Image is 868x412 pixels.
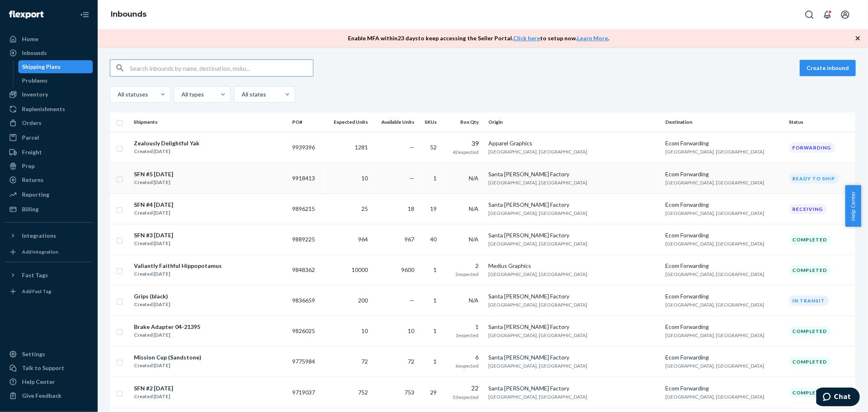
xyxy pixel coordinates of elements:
div: Santa [PERSON_NAME] Factory [488,170,659,178]
div: Inbounds [22,49,47,57]
div: Ecom Forwarding [665,170,783,178]
div: Santa [PERSON_NAME] Factory [488,231,659,239]
span: 1281 [355,144,368,151]
div: Prep [22,162,35,170]
p: Enable MFA within 23 days to keep accessing the Seller Portal. to setup now. . [348,34,610,42]
span: [GEOGRAPHIC_DATA], [GEOGRAPHIC_DATA] [665,302,764,308]
div: Forwarding [789,142,835,153]
span: 200 [358,297,368,304]
span: 42 expected [453,149,479,155]
span: — [409,175,414,182]
a: Learn More [577,35,608,42]
div: Home [22,35,38,43]
a: Returns [5,173,93,186]
div: Give Feedback [22,392,61,400]
span: 1 [433,266,437,273]
div: SFN #5 [DATE] [134,170,173,178]
th: Box Qty [443,112,485,132]
span: N/A [469,175,479,182]
button: Open notifications [819,7,835,23]
th: PO# [289,112,323,132]
input: Search inbounds by name, destination, msku... [130,60,313,76]
span: 10 [361,327,368,334]
span: [GEOGRAPHIC_DATA], [GEOGRAPHIC_DATA] [488,332,587,338]
td: 9918413 [289,163,323,194]
div: In transit [789,296,829,306]
div: Ecom Forwarding [665,139,783,147]
div: 6 [446,353,479,362]
div: Inventory [22,90,48,99]
div: Valiantly Faithful Hippopotamus [134,262,222,270]
span: [GEOGRAPHIC_DATA], [GEOGRAPHIC_DATA] [665,271,764,277]
div: Problems [22,77,48,85]
th: Shipments [130,112,289,132]
span: 9600 [401,266,414,273]
div: Medius Graphics [488,262,659,270]
div: Orders [22,119,42,127]
span: N/A [469,236,479,243]
span: 1 [433,297,437,304]
div: Santa [PERSON_NAME] Factory [488,384,659,392]
span: [GEOGRAPHIC_DATA], [GEOGRAPHIC_DATA] [488,302,587,308]
div: SFN #4 [DATE] [134,201,173,209]
div: 2 [446,262,479,270]
input: All types [181,90,181,99]
div: Settings [22,350,45,358]
div: 1 [446,323,479,331]
span: N/A [469,205,479,212]
span: 10000 [352,266,368,273]
div: 22 [446,384,479,393]
a: Prep [5,160,93,173]
span: [GEOGRAPHIC_DATA], [GEOGRAPHIC_DATA] [665,363,764,369]
div: Fast Tags [22,271,48,279]
button: Open account menu [837,7,853,23]
span: 19 [430,205,437,212]
div: Talk to Support [22,364,64,372]
span: 6 expected [455,363,479,369]
ol: breadcrumbs [104,3,153,26]
button: Talk to Support [5,362,93,375]
div: Ecom Forwarding [665,201,783,209]
img: Flexport logo [9,11,44,19]
td: 9719037 [289,377,323,408]
div: Created [DATE] [134,147,199,156]
div: Zealously Delightful Yak [134,139,199,147]
button: Integrations [5,229,93,242]
a: Freight [5,146,93,159]
span: [GEOGRAPHIC_DATA], [GEOGRAPHIC_DATA] [665,149,764,155]
div: Returns [22,176,44,184]
div: Created [DATE] [134,300,170,309]
button: Give Feedback [5,389,93,402]
div: Apparel Graphics [488,139,659,147]
div: Freight [22,148,42,156]
a: Help Center [5,375,93,388]
a: Shipping Plans [18,60,93,73]
span: 967 [404,236,414,243]
div: Completed [789,388,831,398]
input: All statuses [117,90,118,99]
div: Billing [22,205,39,213]
span: 2 expected [455,271,479,277]
span: 29 [430,389,437,396]
div: Completed [789,234,831,245]
span: 1 [433,327,437,334]
div: Santa [PERSON_NAME] Factory [488,323,659,331]
span: — [409,297,414,304]
div: Santa [PERSON_NAME] Factory [488,292,659,300]
span: [GEOGRAPHIC_DATA], [GEOGRAPHIC_DATA] [488,180,587,186]
a: Inventory [5,88,93,101]
span: [GEOGRAPHIC_DATA], [GEOGRAPHIC_DATA] [488,363,587,369]
button: Fast Tags [5,269,93,282]
th: Available Units [371,112,418,132]
span: [GEOGRAPHIC_DATA], [GEOGRAPHIC_DATA] [488,271,587,277]
a: Settings [5,348,93,361]
div: Santa [PERSON_NAME] Factory [488,201,659,209]
div: Ecom Forwarding [665,231,783,239]
td: 9826025 [289,316,323,346]
td: 9775984 [289,346,323,377]
a: Billing [5,203,93,216]
span: 10 [408,327,414,334]
button: Close Navigation [77,7,93,23]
